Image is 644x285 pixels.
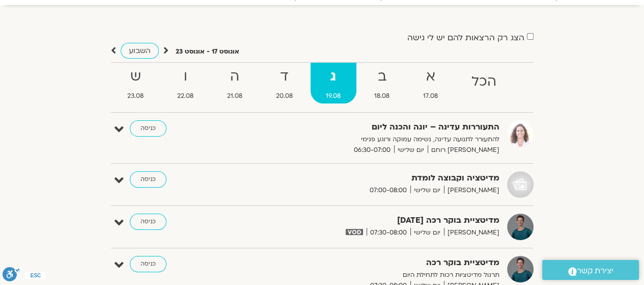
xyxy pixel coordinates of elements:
strong: ש [112,65,160,88]
span: יום שלישי [410,227,444,238]
a: ה21.08 [211,63,258,103]
strong: מדיטציה וקבוצה לומדת [250,171,499,185]
p: להתעורר לתנועה עדינה, נשימה עמוקה ורוגע פנימי [250,134,499,145]
a: כניסה [130,214,166,230]
span: [PERSON_NAME] רוחם [428,145,499,156]
a: כניסה [130,120,166,137]
span: 20.08 [260,91,309,101]
strong: מדיטציית בוקר רכה [250,256,499,270]
span: השבוע [129,46,151,56]
a: ג19.08 [311,63,357,103]
a: ש23.08 [112,63,160,103]
span: 22.08 [161,91,209,101]
a: כניסה [130,256,166,272]
a: יצירת קשר [542,260,639,280]
strong: ד [260,65,309,88]
a: כניסה [130,171,166,188]
span: יום שלישי [410,185,444,196]
span: 21.08 [211,91,258,101]
strong: ב [358,65,405,88]
strong: א [407,65,454,88]
label: הצג רק הרצאות להם יש לי גישה [407,33,524,42]
a: ד20.08 [260,63,309,103]
span: יצירת קשר [577,264,613,278]
span: 17.08 [407,91,454,101]
p: תרגול מדיטציות רכות לתחילת היום [250,270,499,280]
strong: ו [161,65,209,88]
a: א17.08 [407,63,454,103]
span: 07:30-08:00 [367,227,410,238]
strong: ה [211,65,258,88]
span: 18.08 [358,91,405,101]
span: [PERSON_NAME] [444,227,499,238]
a: השבוע [121,43,159,59]
span: 07:00-08:00 [366,185,410,196]
span: 06:30-07:00 [350,145,394,156]
span: [PERSON_NAME] [444,185,499,196]
span: 23.08 [112,91,160,101]
p: אוגוסט 17 - אוגוסט 23 [176,46,239,57]
strong: הכל [456,70,512,93]
strong: התעוררות עדינה – יוגה והכנה ליום [250,120,499,134]
img: vodicon [346,229,362,235]
strong: ג [311,65,357,88]
span: 19.08 [311,91,357,101]
span: יום שלישי [394,145,428,156]
strong: מדיטציית בוקר רכה [DATE] [250,214,499,227]
a: הכל [456,63,512,103]
a: ב18.08 [358,63,405,103]
a: ו22.08 [161,63,209,103]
